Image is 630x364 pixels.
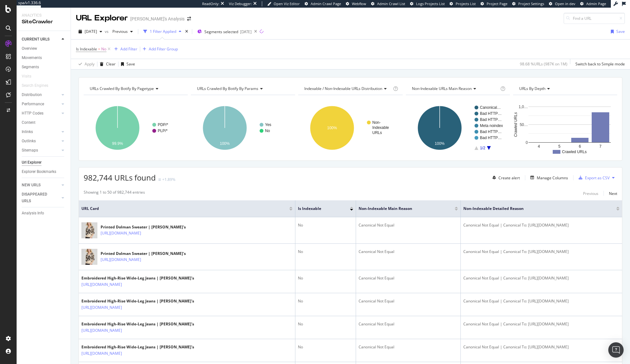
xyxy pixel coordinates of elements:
[90,86,154,91] span: URLs Crawled By Botify By pagetype
[84,100,187,156] svg: A chart.
[22,73,31,80] div: Visits
[520,123,528,127] text: 50…
[463,321,619,327] div: Canonical Not Equal | Canonical To: [URL][DOMAIN_NAME]
[359,298,458,304] div: Canonical Not Equal
[575,61,625,67] div: Switch back to Simple mode
[487,1,507,6] span: Project Page
[583,191,598,196] div: Previous
[481,1,507,6] a: Project Page
[298,222,353,228] div: No
[586,1,606,6] span: Admin Page
[298,321,353,327] div: No
[81,350,122,357] a: [URL][DOMAIN_NAME]
[305,1,341,6] a: Admin Crawl Page
[537,175,568,181] div: Manage Columns
[158,129,168,133] text: PLP/*
[359,275,458,281] div: Canonical Not Equal
[81,304,122,311] a: [URL][DOMAIN_NAME]
[22,73,38,80] a: Visits
[101,230,141,236] a: [URL][DOMAIN_NAME]
[528,174,568,182] button: Manage Columns
[85,29,97,34] span: 2025 Aug. 14th
[580,1,606,6] a: Admin Page
[538,144,540,149] text: 4
[22,45,37,52] div: Overview
[81,247,97,267] img: main image
[184,28,189,35] div: times
[327,126,337,130] text: 100%
[240,29,252,34] div: [DATE]
[562,150,587,154] text: Crawled URLs
[120,46,137,52] div: Add Filter
[202,1,219,6] div: ReadOnly:
[81,321,194,327] div: Embroidered High-Rise Wide-Leg Jeans | [PERSON_NAME]'s
[84,172,156,183] span: 982,744 URLs found
[22,119,66,126] a: Content
[267,1,300,6] a: Open Viz Editor
[22,129,33,135] div: Inlinks
[22,36,60,43] a: CURRENT URLS
[298,344,353,350] div: No
[112,45,137,53] button: Add Filter
[106,61,116,67] div: Clear
[583,189,598,197] button: Previous
[81,344,194,350] div: Embroidered High-Rise Wide-Leg Jeans | [PERSON_NAME]'s
[158,179,161,181] img: Equal
[22,110,60,117] a: HTTP Codes
[88,84,182,94] h4: URLs Crawled By Botify By pagetype
[22,210,44,217] div: Analysis Info
[101,45,106,54] span: No
[372,120,381,125] text: Non-
[22,64,39,71] div: Segments
[435,141,444,146] text: 100%
[359,249,458,255] div: Canonical Not Equal
[599,144,602,149] text: 7
[22,119,35,126] div: Content
[463,275,619,281] div: Canonical Not Equal | Canonical To: [URL][DOMAIN_NAME]
[22,82,55,89] a: Search Engines
[513,100,616,156] svg: A chart.
[130,16,185,22] div: [PERSON_NAME]'s Analysis
[608,342,624,358] div: Open Intercom Messenger
[22,55,42,61] div: Movements
[564,13,625,24] input: Find a URL
[22,191,60,204] a: DISAPPEARED URLS
[579,144,581,149] text: 6
[140,45,178,53] button: Add Filter Group
[359,206,445,212] span: Non-Indexable Main Reason
[372,125,389,130] text: Indexable
[480,136,502,140] text: Bad HTTP…
[463,222,619,228] div: Canonical Not Equal | Canonical To: [URL][DOMAIN_NAME]
[416,1,445,6] span: Logs Projects List
[81,275,194,281] div: Embroidered High-Rise Wide-Leg Jeans | [PERSON_NAME]'s
[22,36,49,43] div: CURRENT URLS
[480,130,502,134] text: Bad HTTP…
[22,101,60,108] a: Performance
[22,210,66,217] a: Analysis Info
[22,101,44,108] div: Performance
[298,275,353,281] div: No
[480,146,485,150] text: 1/2
[22,147,60,154] a: Sitemaps
[162,177,175,182] div: +1.89%
[22,159,42,166] div: Url Explorer
[513,112,518,137] text: Crawled URLs
[412,86,472,91] span: Non-Indexable URLs Main Reason
[450,1,476,6] a: Projects List
[463,249,619,255] div: Canonical Not Equal | Canonical To: [URL][DOMAIN_NAME]
[298,298,353,304] div: No
[110,26,135,37] button: Previous
[22,168,56,175] div: Explorer Bookmarks
[304,86,382,91] span: Indexable / Non-Indexable URLs distribution
[265,123,271,127] text: Yes
[191,100,294,156] div: A chart.
[410,1,445,6] a: Logs Projects List
[498,175,520,181] div: Create alert
[149,46,178,52] div: Add Filter Group
[585,175,610,181] div: Export as CSV
[371,1,405,6] a: Admin Crawl List
[518,1,544,6] span: Project Settings
[101,251,186,256] div: Printed Dolman Sweater | [PERSON_NAME]'s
